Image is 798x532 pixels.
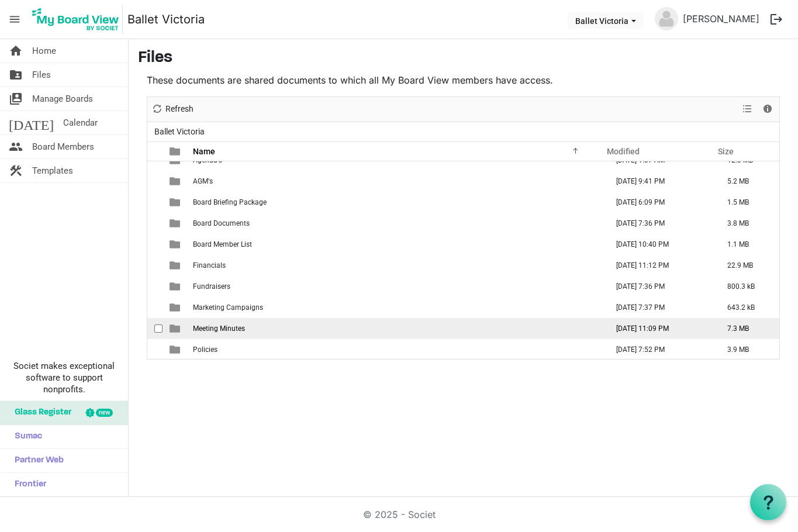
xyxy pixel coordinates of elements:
span: Files [32,63,51,87]
span: Board Briefing Package [193,198,267,206]
img: no-profile-picture.svg [655,7,678,30]
a: © 2025 - Societ [363,509,436,520]
td: checkbox [147,297,163,318]
td: 1.5 MB is template cell column header Size [715,192,779,213]
span: Marketing Campaigns [193,303,263,312]
td: Financials is template cell column header Name [189,255,604,276]
td: checkbox [147,192,163,213]
td: 5.2 MB is template cell column header Size [715,171,779,192]
td: checkbox [147,276,163,297]
span: Sumac [9,425,42,448]
button: logout [764,7,789,32]
span: menu [4,8,26,30]
span: Policies [193,346,217,354]
td: Board Documents is template cell column header Name [189,213,604,234]
a: My Board View Logo [29,5,127,34]
span: Templates [32,159,73,182]
td: 3.9 MB is template cell column header Size [715,339,779,360]
span: Agenda's [193,156,222,164]
td: checkbox [147,339,163,360]
h3: Files [138,49,789,68]
td: checkbox [147,255,163,276]
span: Name [193,147,215,156]
span: home [9,39,23,63]
span: Ballet Victoria [152,125,207,139]
td: June 25, 2025 11:09 PM column header Modified [604,318,715,339]
button: Details [760,102,776,116]
td: 800.3 kB is template cell column header Size [715,276,779,297]
span: Meeting Minutes [193,324,245,333]
span: Board Members [32,135,94,158]
span: AGM's [193,177,213,185]
div: Refresh [147,97,198,122]
td: checkbox [147,213,163,234]
td: 22.9 MB is template cell column header Size [715,255,779,276]
td: checkbox [147,171,163,192]
td: Board Briefing Package is template cell column header Name [189,192,604,213]
button: Refresh [150,102,196,116]
div: View [738,97,758,122]
td: November 12, 2024 7:37 PM column header Modified [604,297,715,318]
td: Board Member List is template cell column header Name [189,234,604,255]
td: 1.1 MB is template cell column header Size [715,234,779,255]
td: is template cell column header type [163,234,189,255]
td: August 11, 2025 7:52 PM column header Modified [604,339,715,360]
span: Board Member List [193,240,252,248]
td: November 12, 2024 7:36 PM column header Modified [604,276,715,297]
span: Financials [193,261,226,270]
div: new [96,409,113,417]
button: View dropdownbutton [740,102,754,116]
button: Ballet Victoria dropdownbutton [568,12,644,29]
td: is template cell column header type [163,318,189,339]
td: 7.3 MB is template cell column header Size [715,318,779,339]
td: is template cell column header type [163,213,189,234]
td: Meeting Minutes is template cell column header Name [189,318,604,339]
div: Details [758,97,778,122]
td: is template cell column header type [163,171,189,192]
td: Marketing Campaigns is template cell column header Name [189,297,604,318]
td: 643.2 kB is template cell column header Size [715,297,779,318]
span: Size [718,147,734,156]
td: 3.8 MB is template cell column header Size [715,213,779,234]
td: is template cell column header type [163,255,189,276]
td: is template cell column header type [163,339,189,360]
span: Frontier [9,473,46,496]
td: Policies is template cell column header Name [189,339,604,360]
span: people [9,135,23,158]
td: November 12, 2024 7:36 PM column header Modified [604,213,715,234]
img: My Board View Logo [29,5,123,34]
a: Ballet Victoria [127,8,205,31]
td: December 02, 2024 9:41 PM column header Modified [604,171,715,192]
span: Manage Boards [32,87,93,110]
p: These documents are shared documents to which all My Board View members have access. [147,73,780,87]
span: Glass Register [9,401,71,424]
span: Calendar [63,111,98,134]
span: construction [9,159,23,182]
span: Partner Web [9,449,64,472]
span: switch_account [9,87,23,110]
span: Home [32,39,56,63]
td: June 24, 2025 11:12 PM column header Modified [604,255,715,276]
span: Board Documents [193,219,250,227]
span: Societ makes exceptional software to support nonprofits. [5,360,123,395]
span: Fundraisers [193,282,230,291]
td: AGM's is template cell column header Name [189,171,604,192]
span: [DATE] [9,111,54,134]
td: checkbox [147,234,163,255]
a: [PERSON_NAME] [678,7,764,30]
td: is template cell column header type [163,276,189,297]
span: Refresh [164,102,195,116]
span: Modified [607,147,640,156]
span: folder_shared [9,63,23,87]
td: November 20, 2024 10:40 PM column header Modified [604,234,715,255]
td: is template cell column header type [163,192,189,213]
td: February 01, 2022 6:09 PM column header Modified [604,192,715,213]
td: is template cell column header type [163,297,189,318]
td: checkbox [147,318,163,339]
td: Fundraisers is template cell column header Name [189,276,604,297]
